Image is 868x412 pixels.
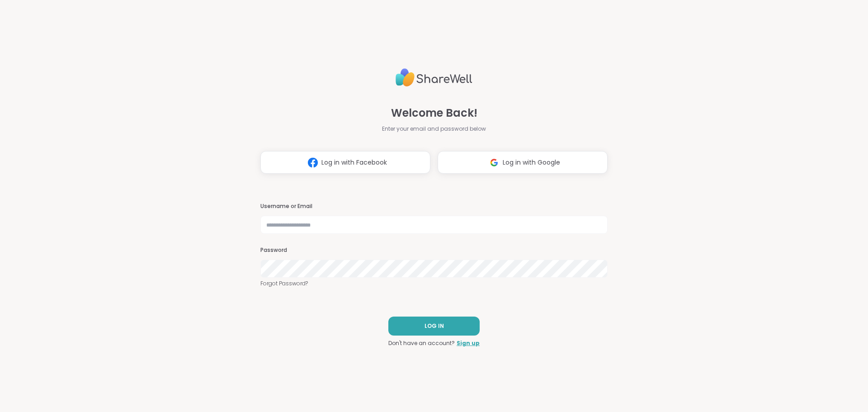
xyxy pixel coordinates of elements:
button: LOG IN [388,317,480,336]
a: Forgot Password? [260,279,608,288]
a: Sign up [457,339,480,347]
button: Log in with Facebook [260,151,430,174]
img: ShareWell Logomark [486,154,503,171]
span: LOG IN [425,322,444,330]
h3: Password [260,246,608,254]
img: ShareWell Logomark [304,154,321,171]
span: Enter your email and password below [382,125,486,133]
button: Log in with Google [438,151,608,174]
span: Log in with Google [503,158,560,167]
span: Welcome Back! [391,105,477,121]
span: Log in with Facebook [321,158,387,167]
img: ShareWell Logo [396,65,472,90]
h3: Username or Email [260,203,608,210]
span: Don't have an account? [388,339,455,347]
